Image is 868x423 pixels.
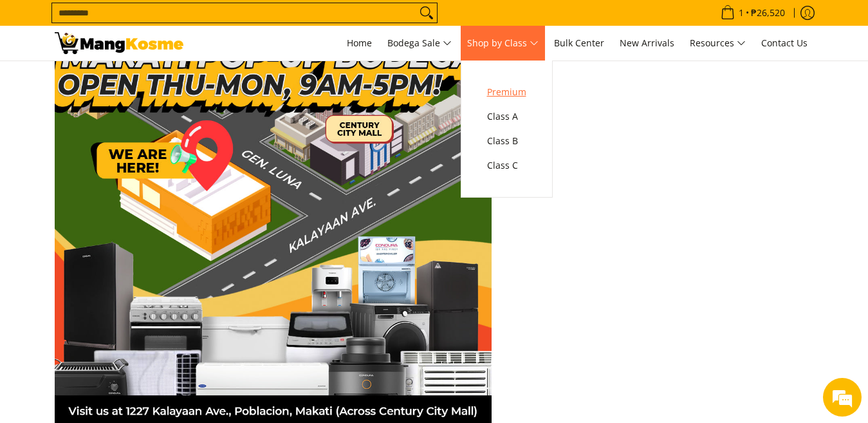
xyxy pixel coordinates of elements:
img: Mang Kosme Makati Pop-up Store is Here! l Mang Kosme Newsroom [55,32,183,54]
a: Premium [481,80,533,104]
span: Shop by Class [467,35,539,52]
span: New Arrivals [620,37,674,49]
a: Bodega Sale [381,26,458,61]
nav: Main Menu [196,26,814,61]
span: 1 [737,8,746,17]
div: Minimize live chat window [211,6,242,37]
span: Class B [487,133,526,149]
a: Class B [481,129,533,153]
span: Bulk Center [554,37,604,49]
span: We're online! [75,128,178,258]
span: ₱26,520 [749,8,787,17]
span: Class A [487,109,526,125]
a: Resources [683,26,752,61]
div: Chat with us now [67,72,216,89]
a: Contact Us [755,26,814,61]
a: New Arrivals [613,26,681,61]
a: Bulk Center [548,26,611,61]
span: Bodega Sale [387,35,452,52]
a: Class A [481,104,533,129]
span: Home [347,37,372,49]
button: Search [416,3,437,23]
span: Contact Us [761,37,808,49]
span: Class C [487,158,526,174]
span: Premium [487,84,526,100]
a: Home [340,26,378,61]
a: Shop by Class [461,26,545,61]
a: Class C [481,153,533,178]
span: Resources [690,35,746,52]
textarea: Type your message and hit 'Enter' [6,284,245,329]
span: • [717,6,789,20]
